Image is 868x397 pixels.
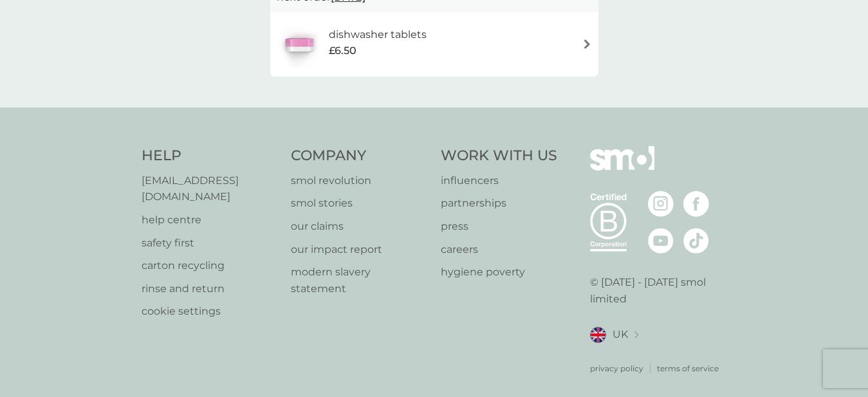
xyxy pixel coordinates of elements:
a: safety first [142,235,279,252]
h6: dishwasher tablets [329,26,427,43]
p: © [DATE] - [DATE] smol limited [590,274,727,307]
a: carton recycling [142,257,279,274]
a: [EMAIL_ADDRESS][DOMAIN_NAME] [142,172,279,205]
img: visit the smol Tiktok page [683,228,709,254]
h4: Work With Us [441,146,557,166]
a: careers [441,241,557,258]
a: smol revolution [291,172,428,189]
span: UK [613,326,628,343]
img: visit the smol Facebook page [683,191,709,217]
img: arrow right [582,39,592,49]
img: smol [590,146,654,190]
h4: Company [291,146,428,166]
img: visit the smol Youtube page [648,228,674,254]
img: dishwasher tablets [277,22,322,67]
a: influencers [441,172,557,189]
a: help centre [142,212,279,228]
a: privacy policy [590,362,643,374]
a: cookie settings [142,303,279,320]
a: modern slavery statement [291,264,428,297]
a: our claims [291,218,428,235]
a: partnerships [441,195,557,212]
a: hygiene poverty [441,264,557,281]
span: £6.50 [329,42,356,59]
img: select a new location [634,331,638,338]
a: rinse and return [142,281,279,297]
a: terms of service [657,362,719,374]
h4: Help [142,146,279,166]
a: smol stories [291,195,428,212]
a: our impact report [291,241,428,258]
a: press [441,218,557,235]
img: UK flag [590,327,606,343]
img: visit the smol Instagram page [648,191,674,217]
